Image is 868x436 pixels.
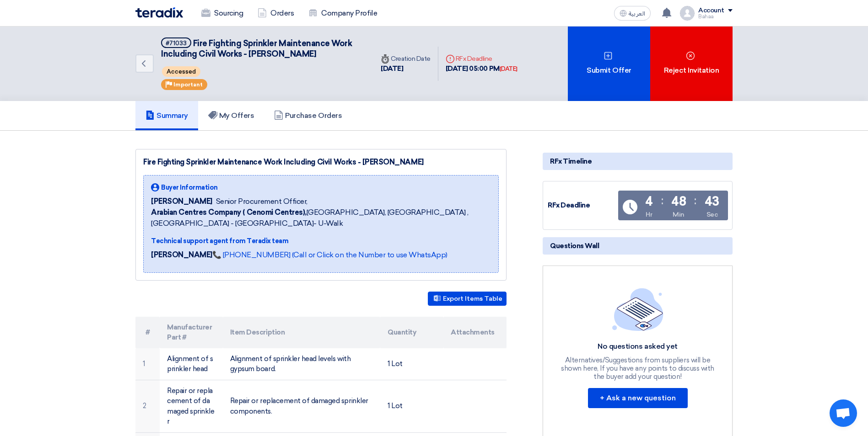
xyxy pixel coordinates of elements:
th: Quantity [380,317,443,348]
span: Important [173,81,203,88]
span: Questions Wall [550,241,599,251]
td: Alignment of sprinkler head levels with gypsum board. [223,348,381,380]
span: [PERSON_NAME] [151,196,212,207]
button: العربية [614,6,651,21]
td: Repair or replacement of damaged sprinkler components. [223,380,381,432]
div: #71033 [166,40,187,46]
div: [DATE] [381,64,431,74]
div: RFx Timeline [543,153,733,170]
div: Reject Invitation [650,27,733,101]
th: Item Description [223,317,381,348]
h5: Fire Fighting Sprinkler Maintenance Work Including Civil Works - Aziz Mall Jeddah [161,37,362,60]
div: RFx Deadline [446,54,518,64]
div: Sec [706,210,718,219]
div: Fire Fighting Sprinkler Maintenance Work Including Civil Works - [PERSON_NAME] [143,157,499,168]
a: My Offers [198,101,264,130]
img: Teradix logo [135,7,183,18]
button: + Ask a new question [588,388,688,408]
td: 2 [135,380,160,432]
th: Attachments [443,317,507,348]
span: Senior Procurement Officer, [216,196,307,207]
a: 📞 [PHONE_NUMBER] (Call or Click on the Number to use WhatsApp) [212,250,447,259]
td: 1 [135,348,160,380]
th: Manufacturer Part # [160,317,223,348]
a: Purchase Orders [264,101,352,130]
img: empty_state_list.svg [612,288,663,331]
div: Alternatives/Suggestions from suppliers will be shown here, If you have any points to discuss wit... [560,356,716,381]
h5: Summary [146,111,188,120]
div: [DATE] [500,64,518,74]
div: : [661,192,663,209]
span: Buyer Information [161,183,218,192]
span: Accessed [162,66,200,77]
b: Arabian Centres Company ( Cenomi Centres), [151,208,307,217]
div: : [694,192,696,209]
div: Bahaa [698,14,733,19]
div: Creation Date [381,54,431,64]
span: العربية [629,11,645,17]
div: Min [673,210,685,219]
div: RFx Deadline [548,200,616,211]
td: Alignment of sprinkler head [160,348,223,380]
a: Orders [250,3,301,23]
div: 48 [671,195,686,208]
a: Open chat [830,399,857,427]
span: Fire Fighting Sprinkler Maintenance Work Including Civil Works - [PERSON_NAME] [161,38,352,59]
div: No questions asked yet [560,342,716,351]
div: [DATE] 05:00 PM [446,64,518,74]
td: 1 Lot [380,380,443,432]
td: Repair or replacement of damaged sprinkler [160,380,223,432]
td: 1 Lot [380,348,443,380]
h5: My Offers [208,111,254,120]
div: Technical support agent from Teradix team [151,236,491,246]
th: # [135,317,160,348]
span: [GEOGRAPHIC_DATA], [GEOGRAPHIC_DATA] ,[GEOGRAPHIC_DATA] - [GEOGRAPHIC_DATA]- U-Walk [151,207,491,229]
img: profile_test.png [680,6,695,21]
strong: [PERSON_NAME] [151,250,212,259]
div: 43 [705,195,719,208]
h5: Purchase Orders [274,111,342,120]
a: Sourcing [194,3,250,23]
a: Company Profile [301,3,384,23]
div: Account [698,7,724,15]
button: Export Items Table [428,292,507,306]
div: Submit Offer [568,27,650,101]
div: Hr [646,210,652,219]
a: Summary [135,101,198,130]
div: 4 [645,195,653,208]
